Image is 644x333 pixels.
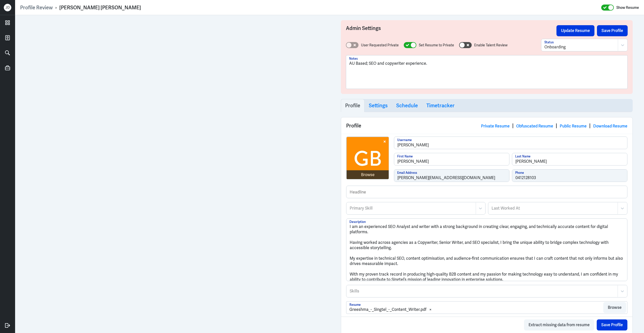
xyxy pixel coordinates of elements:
h3: Timetracker [426,103,455,109]
div: Browse [361,172,375,178]
button: Update Resume [556,25,594,36]
a: Profile Review [20,4,53,11]
img: avatar.jpg [347,137,389,179]
div: Profile [341,117,632,134]
div: | | | [481,122,627,129]
input: Last Name [512,153,627,165]
h3: Profile [345,103,360,109]
button: Extract missing data from resume [524,319,594,330]
input: Headline [346,186,627,198]
label: User Requested Private [361,43,399,48]
h3: Admin Settings [346,25,556,36]
button: Save Profile [597,319,627,330]
div: J D [4,4,11,11]
div: [PERSON_NAME] [PERSON_NAME] [59,4,141,11]
button: Save Profile [597,25,628,36]
label: Enable Talent Review [474,43,508,48]
iframe: https://ppcdn.hiredigital.com/register/49051c29/resumes/559253593/Greeshma_-_Singtel_-_Content_Wr... [26,20,318,328]
label: Set Resume to Private [419,43,454,48]
a: Obfuscated Resume [516,123,553,129]
div: Greeshma_-_Singtel_-_Content_Writer.pdf [349,307,426,313]
h3: Settings [369,103,388,109]
input: Email Address [394,170,509,182]
a: Private Resume [481,123,510,129]
a: Public Resume [560,123,587,129]
input: Username [394,137,627,149]
h3: Schedule [396,103,418,109]
input: First Name [394,153,509,165]
label: Show Resume [616,4,639,11]
input: Phone [512,170,627,182]
p: › [53,4,59,11]
textarea: I am an experienced SEO Analyst and writer with a strong background in creating clear, engaging, ... [346,219,627,281]
a: Download Resume [593,123,627,129]
button: Browse [603,302,626,313]
p: AU Based; SEO and copywriter experience. [349,60,624,66]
